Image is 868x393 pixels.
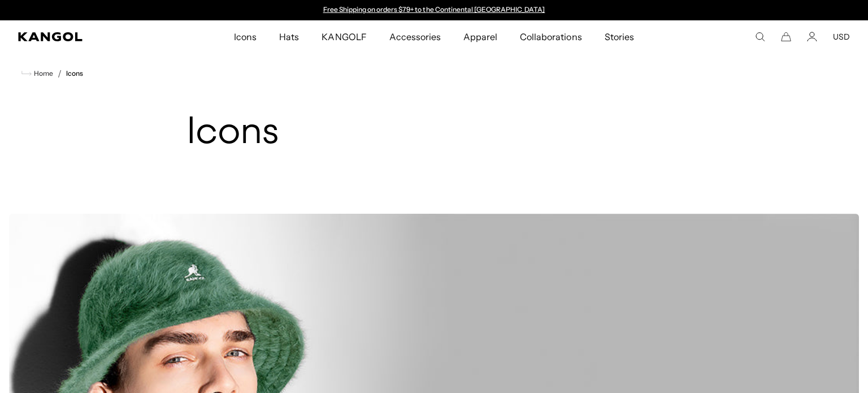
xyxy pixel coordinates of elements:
span: Icons [234,20,257,53]
a: Collaborations [509,20,593,53]
span: KANGOLF [322,20,366,53]
a: Icons [66,70,83,77]
a: Hats [268,20,310,53]
a: KANGOLF [310,20,377,53]
a: Home [21,68,53,79]
span: Home [32,70,53,77]
a: Icons [223,20,268,53]
a: Stories [593,20,645,53]
div: Announcement [318,6,550,15]
a: Free Shipping on orders $79+ to the Continental [GEOGRAPHIC_DATA] [323,5,545,14]
a: Apparel [452,20,509,53]
span: Collaborations [520,20,581,53]
button: Cart [781,32,791,42]
span: Apparel [463,20,497,53]
li: / [53,67,62,80]
a: Account [807,32,817,42]
a: Kangol [18,32,154,41]
div: 1 of 2 [318,6,550,15]
span: Accessories [389,20,441,53]
h1: Icons [186,112,682,155]
a: Accessories [378,20,452,53]
summary: Search here [755,32,765,42]
span: Hats [279,20,299,53]
button: USD [833,32,850,42]
span: Stories [605,20,634,53]
slideshow-component: Announcement bar [318,6,550,15]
